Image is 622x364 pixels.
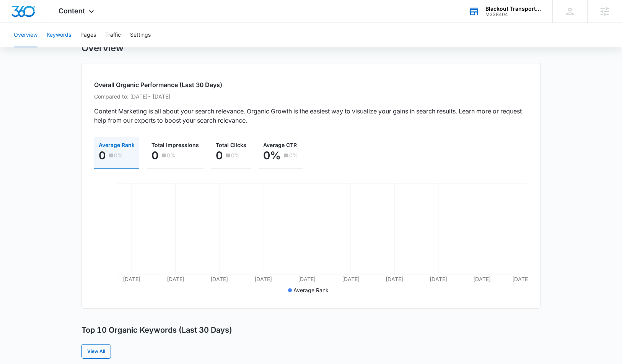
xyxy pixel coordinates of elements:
[81,325,232,335] h3: Top 10 Organic Keywords (Last 30 Days)
[293,287,329,293] span: Average Rank
[231,153,240,158] p: 0%
[473,276,491,282] tspan: [DATE]
[99,149,106,162] p: 0
[216,142,246,148] span: Total Clicks
[123,276,140,282] tspan: [DATE]
[59,7,85,15] span: Content
[151,142,199,148] span: Total Impressions
[216,149,223,162] p: 0
[485,12,541,17] div: account id
[99,142,135,148] span: Average Rank
[263,142,297,148] span: Average CTR
[114,153,123,158] p: 0%
[254,276,272,282] tspan: [DATE]
[105,23,121,47] button: Traffic
[298,276,316,282] tspan: [DATE]
[81,42,124,54] h1: Overview
[81,344,111,359] a: View All
[14,23,37,47] button: Overview
[130,23,151,47] button: Settings
[167,153,176,158] p: 0%
[210,276,228,282] tspan: [DATE]
[47,23,71,47] button: Keywords
[289,153,298,158] p: 0%
[94,92,528,100] p: Compared to: [DATE] - [DATE]
[485,6,541,12] div: account name
[263,149,281,162] p: 0%
[342,276,360,282] tspan: [DATE]
[94,80,528,89] h2: Overall Organic Performance (Last 30 Days)
[430,276,447,282] tspan: [DATE]
[80,23,96,47] button: Pages
[386,276,403,282] tspan: [DATE]
[167,276,184,282] tspan: [DATE]
[94,107,528,125] p: Content Marketing is all about your search relevance. Organic Growth is the easiest way to visual...
[512,276,530,282] tspan: [DATE]
[151,149,158,162] p: 0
